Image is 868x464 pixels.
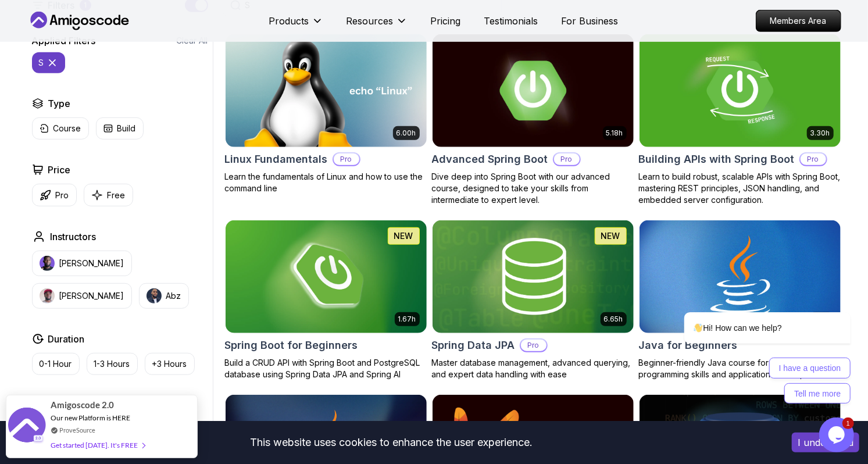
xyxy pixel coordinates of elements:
[756,10,841,32] a: Members Area
[147,288,162,304] img: instructor img
[397,129,416,138] p: 6.00h
[334,154,359,165] p: Pro
[484,14,538,28] a: Testimonials
[432,34,634,206] a: Advanced Spring Boot card5.18hAdvanced Spring BootProDive deep into Spring Boot with our advanced...
[756,10,841,31] p: Members Area
[166,290,181,302] p: Abz
[117,123,136,134] p: Build
[96,117,144,140] button: Build
[562,14,619,28] a: For Business
[639,171,841,206] p: Learn to build robust, scalable APIs with Spring Boot, mastering REST principles, JSON handling, ...
[32,184,77,206] button: Pro
[394,230,413,242] p: NEW
[347,14,408,37] button: Resources
[432,357,634,380] p: Master database management, advanced querying, and expert data handling with ease
[225,357,427,380] p: Build a CRUD API with Spring Boot and PostgreSQL database using Spring Data JPA and Spring AI
[9,430,774,455] div: This website uses cookies to enhance the user experience.
[606,129,623,138] p: 5.18h
[139,283,189,309] button: instructor imgAbz
[639,337,738,354] h2: Java for Beginners
[225,151,328,167] h2: Linux Fundamentals
[810,129,830,138] p: 3.30h
[604,315,623,324] p: 6.65h
[269,14,323,37] button: Products
[601,230,620,242] p: NEW
[792,433,859,452] button: Accept cookies
[640,34,841,147] img: Building APIs with Spring Boot card
[87,353,138,375] button: 1-3 Hours
[59,426,95,434] a: ProveSource
[639,220,841,380] a: Java for Beginners card2.41hJava for BeginnersBeginner-friendly Java course for essential program...
[53,123,81,134] p: Course
[94,358,130,370] p: 1-3 Hours
[32,251,132,276] button: instructor img[PERSON_NAME]
[639,34,841,206] a: Building APIs with Spring Boot card3.30hBuilding APIs with Spring BootProLearn to build robust, s...
[398,315,416,324] p: 1.67h
[226,220,427,333] img: Spring Boot for Beginners card
[40,256,55,271] img: instructor img
[32,283,132,309] button: instructor img[PERSON_NAME]
[51,413,130,422] span: Our new Platform is HERE
[145,353,195,375] button: +3 Hours
[56,190,69,201] p: Pro
[225,220,427,380] a: Spring Boot for Beginners card1.67hNEWSpring Boot for BeginnersBuild a CRUD API with Spring Boot ...
[51,230,97,244] h2: Instructors
[51,398,114,412] span: Amigoscode 2.0
[647,208,856,412] iframe: chat widget
[433,34,634,147] img: Advanced Spring Boot card
[639,151,795,167] h2: Building APIs with Spring Boot
[108,190,126,201] p: Free
[433,220,634,333] img: Spring Data JPA card
[432,220,634,380] a: Spring Data JPA card6.65hNEWSpring Data JPAProMaster database management, advanced querying, and ...
[521,340,546,351] p: Pro
[225,34,427,194] a: Linux Fundamentals card6.00hLinux FundamentalsProLearn the fundamentals of Linux and how to use t...
[39,57,44,69] p: S
[59,290,124,302] p: [PERSON_NAME]
[32,117,89,140] button: Course
[32,52,65,73] button: S
[8,408,46,445] img: provesource social proof notification image
[32,353,80,375] button: 0-1 Hour
[84,184,133,206] button: Free
[225,337,358,354] h2: Spring Boot for Beginners
[40,358,72,370] p: 0-1 Hour
[819,417,856,452] iframe: chat widget
[269,14,309,28] p: Products
[40,288,55,304] img: instructor img
[801,154,826,165] p: Pro
[347,14,394,28] p: Resources
[554,154,580,165] p: Pro
[51,438,145,452] div: Get started [DATE]. It's FREE
[432,171,634,206] p: Dive deep into Spring Boot with our advanced course, designed to take your skills from intermedia...
[225,171,427,194] p: Learn the fundamentals of Linux and how to use the command line
[48,97,71,110] h2: Type
[640,220,841,333] img: Java for Beginners card
[226,34,427,147] img: Linux Fundamentals card
[639,357,841,380] p: Beginner-friendly Java course for essential programming skills and application development
[431,14,461,28] a: Pricing
[48,332,85,346] h2: Duration
[59,258,124,269] p: [PERSON_NAME]
[432,151,548,167] h2: Advanced Spring Boot
[152,358,187,370] p: +3 Hours
[432,337,515,354] h2: Spring Data JPA
[48,163,71,177] h2: Price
